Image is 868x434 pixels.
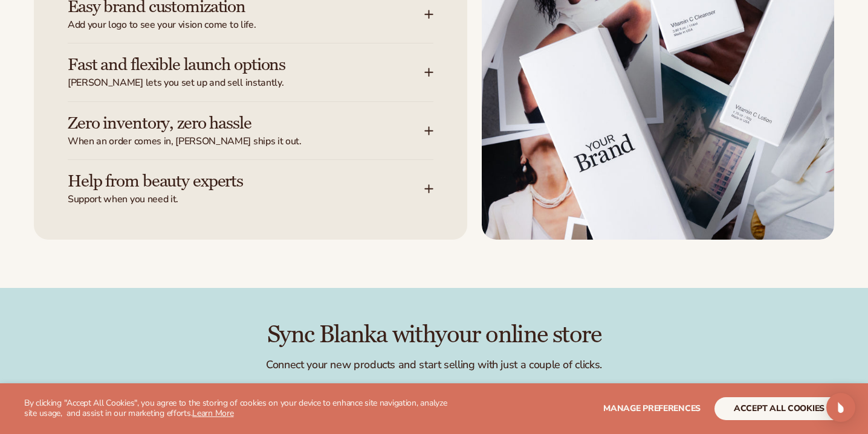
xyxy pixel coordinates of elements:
span: Support when you need it. [68,193,424,206]
h2: Sync Blanka with your online store [34,322,834,348]
p: By clicking "Accept All Cookies", you agree to the storing of cookies on your device to enhance s... [24,398,452,419]
span: Add your logo to see your vision come to life. [68,19,424,31]
div: Open Intercom Messenger [826,393,855,422]
button: Manage preferences [603,397,701,420]
span: [PERSON_NAME] lets you set up and sell instantly. [68,77,424,89]
span: Manage preferences [603,403,701,414]
span: When an order comes in, [PERSON_NAME] ships it out. [68,135,424,148]
p: Connect your new products and start selling with just a couple of clicks. [34,358,834,372]
button: accept all cookies [714,397,844,420]
h3: Zero inventory, zero hassle [68,114,388,133]
h3: Help from beauty experts [68,172,388,191]
h3: Fast and flexible launch options [68,56,388,74]
a: Learn More [192,407,233,419]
